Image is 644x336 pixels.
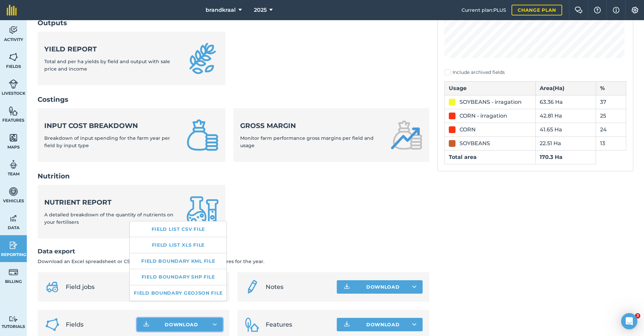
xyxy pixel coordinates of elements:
span: 2025 [254,6,267,14]
img: svg+xml;base64,PHN2ZyB4bWxucz0iaHR0cDovL3d3dy53My5vcmcvMjAwMC9zdmciIHdpZHRoPSIxNyIgaGVpZ2h0PSIxNy... [613,6,620,14]
img: A cog icon [631,7,639,13]
img: A question mark icon [593,7,601,13]
a: Field list XLS file [130,237,226,253]
span: Current plan : PLUS [462,6,506,14]
button: Field boundary KML file [130,253,226,269]
img: Two speech bubbles overlapping with the left bubble in the forefront [575,7,583,13]
div: Open Intercom Messenger [621,313,637,329]
button: Field boundary Shp file [130,269,226,285]
button: Field boundary GeoJSON file [130,285,226,301]
img: fieldmargin Logo [7,5,17,15]
span: 3 [635,313,640,319]
a: Field list CSV file [130,221,226,237]
a: Change plan [512,5,562,15]
span: brandkraal [206,6,236,14]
